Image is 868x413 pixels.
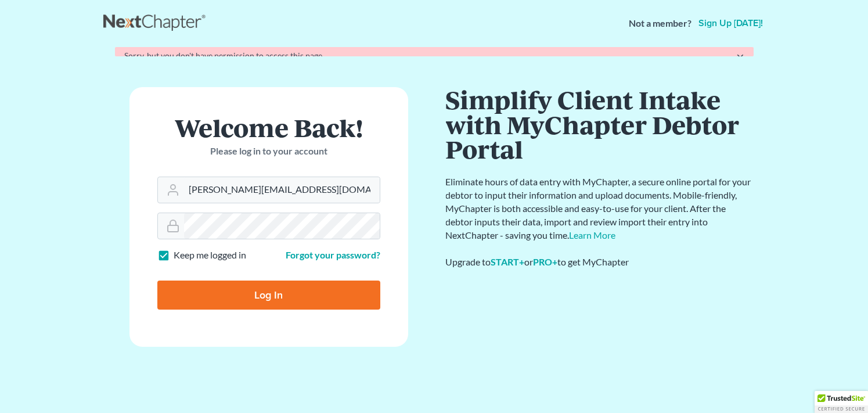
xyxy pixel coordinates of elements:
[446,175,754,242] p: Eliminate hours of data entry with MyChapter, a secure online portal for your debtor to input the...
[696,19,765,28] a: Sign up [DATE]!
[491,256,525,267] a: START+
[157,281,380,310] input: Log In
[736,50,744,64] a: ×
[446,87,754,161] h1: Simplify Client Intake with MyChapter Debtor Portal
[629,17,691,30] strong: Not a member?
[157,115,380,140] h1: Welcome Back!
[174,249,246,262] label: Keep me logged in
[815,391,868,413] div: TrustedSite Certified
[157,145,380,158] p: Please log in to your account
[124,50,744,62] div: Sorry, but you don't have permission to access this page
[570,229,616,240] a: Learn More
[286,249,380,260] a: Forgot your password?
[184,177,380,203] input: Email Address
[534,256,558,267] a: PRO+
[446,256,754,269] div: Upgrade to or to get MyChapter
